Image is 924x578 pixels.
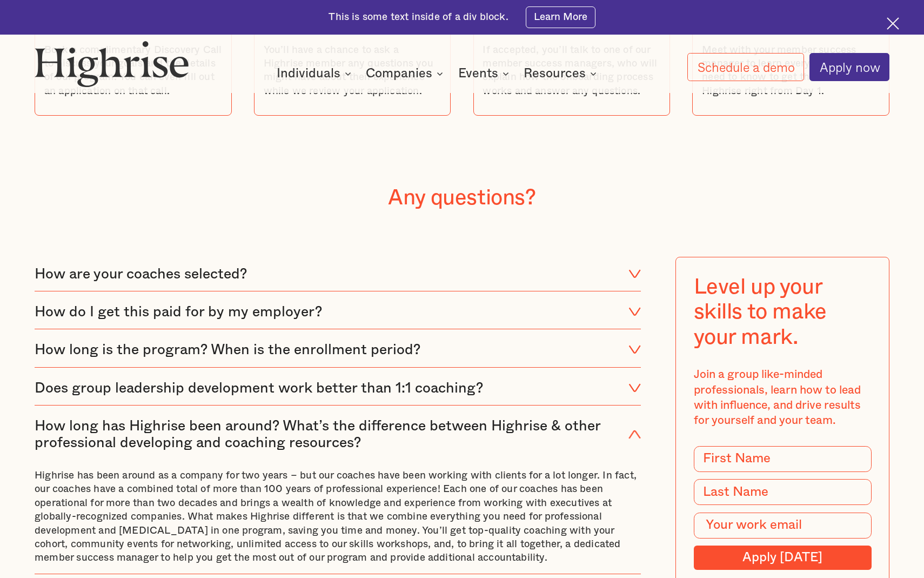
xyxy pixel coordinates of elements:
a: Schedule a demo [687,53,804,81]
div: Join a group like-minded professionals, learn how to lead with influence, and drive results for y... [694,367,872,429]
input: Your work email [694,513,872,539]
nav: How long has Highrise been around? What’s the difference between Highrise & other professional de... [35,460,641,574]
p: Highrise has been around as a company for two years – but our coaches have been working with clie... [35,469,641,565]
div: Events [458,67,512,80]
div: Individuals [277,67,340,80]
div: Does group leadership development work better than 1:1 coaching? [35,370,641,405]
h1: Any questions? [35,185,889,210]
input: Last Name [694,479,872,505]
div: Does group leadership development work better than 1:1 coaching? [35,380,483,397]
div: How do I get this paid for by my employer? [35,295,641,329]
a: Learn More [526,6,595,29]
div: Companies [366,67,432,80]
form: B2B Marketing Pesonas Form FAQ [694,446,872,570]
div: How long is the program? When is the enrollment period? [35,333,641,367]
div: This is some text inside of a div block. [329,10,508,24]
div: How are your coaches selected? [35,265,247,283]
a: Apply now [809,53,889,81]
div: Individuals [277,67,354,80]
input: First Name [694,446,872,472]
div: How long is the program? When is the enrollment period? [35,341,420,358]
div: How long has Highrise been around? What’s the difference between Highrise & other professional de... [35,417,617,451]
img: Cross icon [887,17,899,30]
div: How do I get this paid for by my employer? [35,303,322,321]
input: Apply [DATE] [694,546,872,570]
div: Companies [366,67,446,80]
div: How long has Highrise been around? What’s the difference between Highrise & other professional de... [35,409,641,460]
div: Events [458,67,498,80]
div: Level up your skills to make your mark. [694,275,872,350]
img: Highrise logo [35,41,189,87]
div: Resources [524,67,586,80]
div: How are your coaches selected? [35,257,641,291]
div: Resources [524,67,600,80]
